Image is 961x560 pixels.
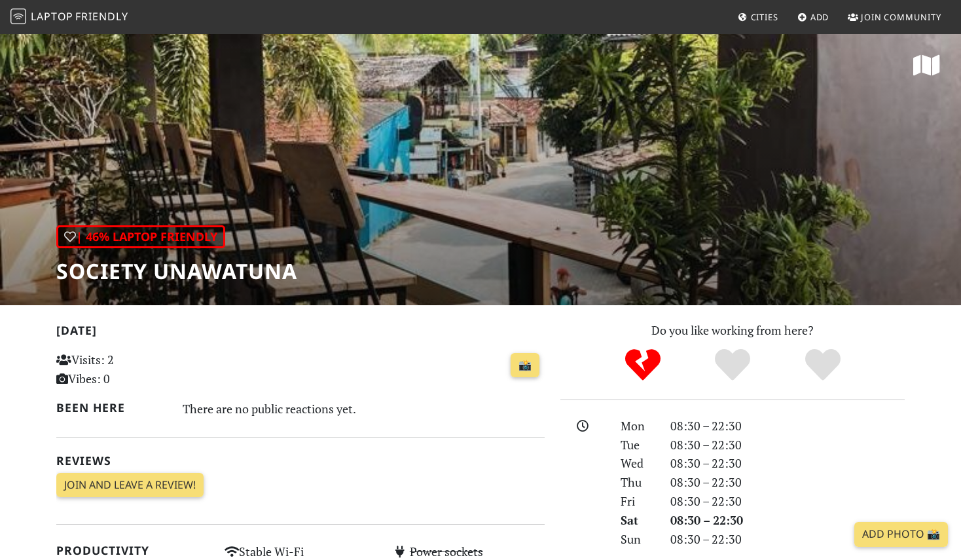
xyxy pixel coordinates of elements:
a: 📸 [511,353,539,378]
a: Join and leave a review! [56,473,204,498]
div: There are no public reactions yet. [183,398,545,419]
div: Mon [613,417,662,436]
div: 08:30 – 22:30 [662,454,913,473]
p: Do you like working from here? [560,321,905,340]
div: 08:30 – 22:30 [662,492,913,511]
div: Definitely! [778,347,868,383]
img: LaptopFriendly [10,9,26,24]
div: 08:30 – 22:30 [662,417,913,436]
div: 08:30 – 22:30 [662,511,913,530]
div: No [598,347,688,383]
a: Add [792,5,835,29]
h2: Been here [56,401,167,415]
div: Yes [687,347,778,383]
span: Laptop [31,9,73,24]
div: 08:30 – 22:30 [662,436,913,455]
div: | 46% Laptop Friendly [56,225,225,248]
span: Add [810,11,829,23]
div: Thu [613,473,662,492]
div: Tue [613,436,662,455]
a: Join Community [843,5,947,29]
a: LaptopFriendly LaptopFriendly [10,6,128,29]
span: Cities [751,11,778,23]
span: Join Community [861,11,941,23]
span: Friendly [75,9,128,24]
div: Fri [613,492,662,511]
a: Add Photo 📸 [854,522,948,547]
div: 08:30 – 22:30 [662,530,913,549]
div: Sat [613,511,662,530]
h1: Society Unawatuna [56,259,297,284]
h2: Productivity [56,544,209,557]
div: Sun [613,530,662,549]
h2: [DATE] [56,324,545,343]
p: Visits: 2 Vibes: 0 [56,350,209,388]
div: Wed [613,454,662,473]
div: 08:30 – 22:30 [662,473,913,492]
s: Power sockets [410,544,483,559]
a: Cities [733,5,784,29]
h2: Reviews [56,454,545,468]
